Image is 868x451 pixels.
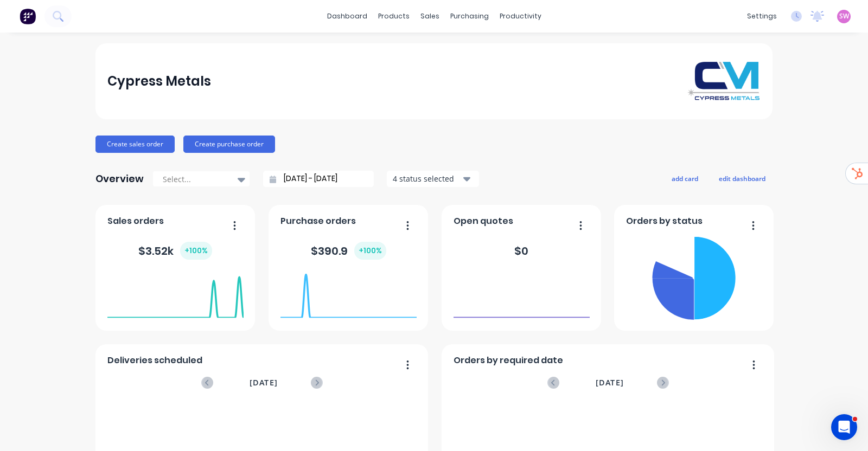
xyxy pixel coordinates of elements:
[183,136,275,153] button: Create purchase order
[107,215,164,228] span: Sales orders
[494,8,547,24] div: productivity
[280,215,356,228] span: Purchase orders
[742,8,782,24] div: settings
[665,171,705,185] button: add card
[454,215,513,228] span: Open quotes
[95,168,144,190] div: Overview
[311,242,386,260] div: $ 390.9
[180,242,212,260] div: + 100 %
[445,8,494,24] div: purchasing
[514,243,528,259] div: $ 0
[107,70,211,92] div: Cypress Metals
[373,8,415,24] div: products
[95,136,175,153] button: Create sales order
[839,11,849,21] span: SW
[20,8,36,24] img: Factory
[831,414,857,440] iframe: Intercom live chat
[387,171,479,187] button: 4 status selected
[393,173,461,184] div: 4 status selected
[712,171,773,185] button: edit dashboard
[354,242,386,260] div: + 100 %
[596,377,624,389] span: [DATE]
[685,60,761,103] img: Cypress Metals
[626,215,703,228] span: Orders by status
[250,377,278,389] span: [DATE]
[322,8,373,24] a: dashboard
[138,242,212,260] div: $ 3.52k
[415,8,445,24] div: sales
